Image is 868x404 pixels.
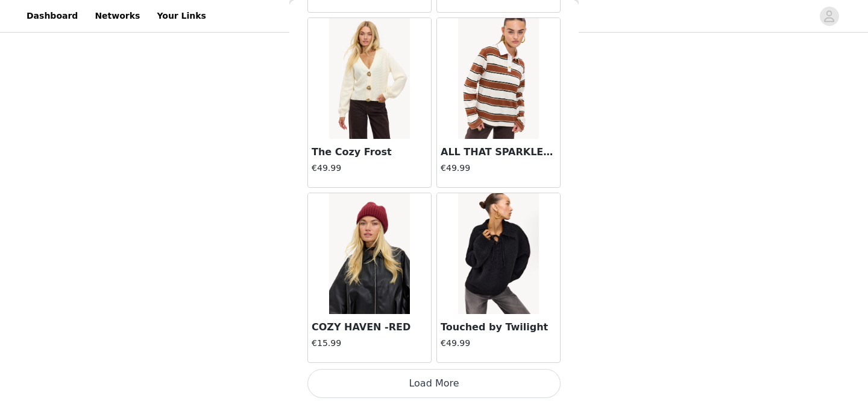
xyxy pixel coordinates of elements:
h4: €49.99 [312,162,427,175]
a: Your Links [149,2,213,30]
h4: €15.99 [312,337,427,350]
h4: €49.99 [441,162,556,175]
img: The Cozy Frost [329,18,409,139]
img: COZY HAVEN -RED [329,193,409,314]
h3: The Cozy Frost [312,145,427,159]
button: Load More [307,369,561,398]
h4: €49.99 [441,337,556,350]
a: Networks [87,2,147,30]
a: Dashboard [19,2,85,30]
img: ALL THAT SPARKLES - BROWN [458,18,538,139]
div: avatar [823,7,835,26]
h3: ALL THAT SPARKLES - BROWN [441,145,556,159]
h3: Touched by Twilight [441,320,556,335]
h3: COZY HAVEN -RED [312,320,427,335]
img: Touched by Twilight [458,193,538,314]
